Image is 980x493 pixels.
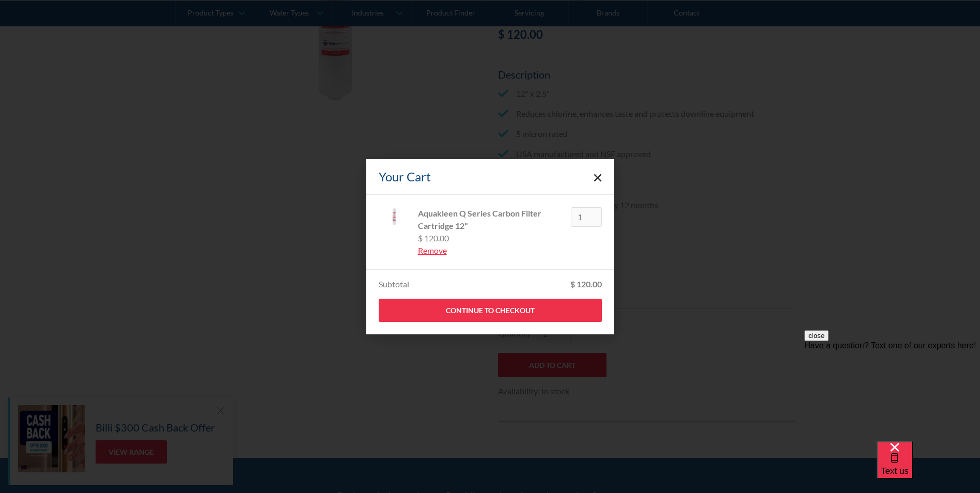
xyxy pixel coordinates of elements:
[877,441,980,493] iframe: podium webchat widget bubble
[418,244,563,257] a: Remove item from cart
[379,167,431,186] div: Your Cart
[379,299,602,322] a: Continue to Checkout
[418,232,563,244] div: $ 120.00
[379,278,409,290] div: Subtotal
[804,330,980,454] iframe: podium webchat widget prompt
[570,278,602,290] div: $ 120.00
[418,207,563,232] div: Aquakleen Q Series Carbon Filter Cartridge 12"
[594,173,602,181] a: Close cart
[418,244,563,257] div: Remove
